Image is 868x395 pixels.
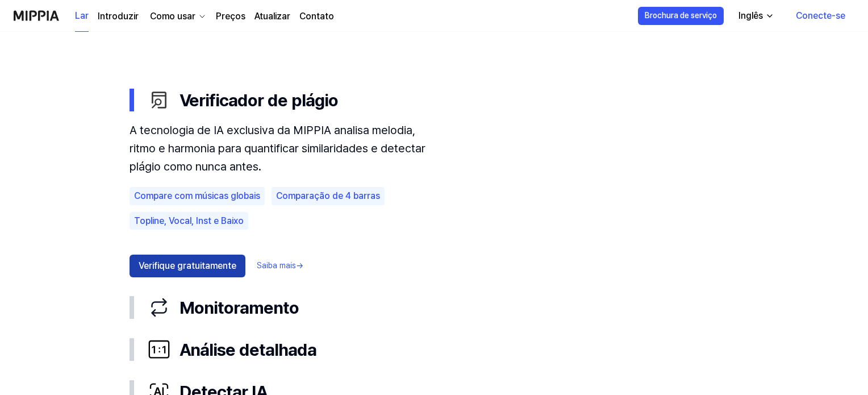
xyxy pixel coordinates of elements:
font: Lar [75,10,89,21]
font: Conecte-se [796,10,845,21]
a: Saiba mais→ [257,260,303,272]
button: Como usar [148,10,207,23]
a: Preços [216,10,245,23]
font: Monitoramento [180,297,299,318]
font: Saiba mais [257,261,296,270]
font: Introduzir [98,11,139,22]
font: Comparação de 4 barras [276,190,380,201]
button: Inglês [729,5,781,27]
button: Verifique gratuitamente [130,255,245,277]
font: A tecnologia de IA exclusiva da MIPPIA analisa melodia, ritmo e harmonia para quantificar similar... [130,123,425,173]
font: Compare com músicas globais [134,190,260,201]
button: Verificador de plágio [130,79,738,121]
font: Análise detalhada [180,339,316,360]
font: Preços [216,11,245,22]
font: Topline, Vocal, Inst e Baixo [134,215,244,226]
font: Verifique gratuitamente [139,260,236,271]
font: Contato [299,11,334,22]
button: Brochura de serviço [638,7,724,25]
font: Como usar [150,11,195,22]
a: Introduzir [98,10,139,23]
font: Brochura de serviço [645,11,717,20]
a: Contato [299,10,334,23]
font: Inglês [738,10,763,21]
font: → [296,261,303,270]
font: Verificador de plágio [180,90,338,110]
button: Monitoramento [130,286,738,329]
div: Verificador de plágio [130,121,738,286]
button: Análise detalhada [130,329,738,371]
a: Atualizar [254,10,290,23]
font: Atualizar [254,11,290,22]
a: Lar [75,1,89,32]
